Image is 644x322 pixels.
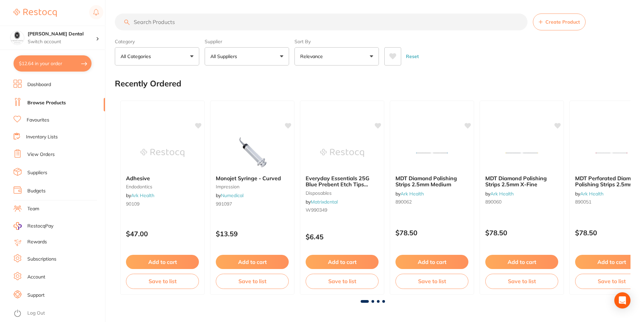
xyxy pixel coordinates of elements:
a: Numedical [221,192,243,198]
img: Adhesive [140,136,184,170]
span: Create Product [545,19,580,25]
button: Log Out [14,308,103,319]
a: Rewards [27,239,47,245]
button: Create Product [533,14,586,30]
span: by [395,191,424,197]
span: by [485,191,514,197]
a: Inventory Lists [26,134,58,140]
img: MDT Diamond Polishing Strips 2.5mm X-Fine [500,136,544,170]
button: All Suppliers [205,47,289,65]
span: by [575,191,603,197]
b: Monojet Syringe - Curved [216,175,289,181]
b: MDT Diamond Polishing Strips 2.5mm Medium [395,175,468,188]
img: MDT Perforated Diamond Polishing Strips 2.5mm Fine [590,136,634,170]
a: Ark Health [490,191,514,197]
a: Dashboard [27,81,51,88]
label: Category [115,38,199,45]
p: $6.45 [306,233,379,241]
a: Account [27,274,45,280]
span: RestocqPay [27,223,53,230]
p: $47.00 [126,230,199,238]
small: 90109 [126,201,199,207]
div: Open Intercom Messenger [614,292,630,308]
a: Matrixdental [311,199,338,205]
a: Ark Health [580,191,603,197]
a: Log Out [27,310,45,317]
p: $78.50 [485,229,558,237]
a: Ark Health [401,191,424,197]
a: Suppliers [27,169,47,176]
button: Save to list [126,274,199,289]
small: endodontics [126,184,199,189]
a: Subscriptions [27,256,56,263]
p: Relevance [300,53,326,60]
img: O'Meara Dental [10,31,24,45]
small: W990349 [306,207,379,213]
h2: Recently Ordered [115,79,181,88]
button: Save to list [485,274,558,289]
a: View Orders [27,151,55,158]
h4: O'Meara Dental [28,31,96,37]
button: Add to cart [395,255,468,269]
span: by [306,199,338,205]
button: Save to list [216,274,289,289]
input: Search Products [115,14,527,30]
small: impression [216,184,289,189]
a: RestocqPay [14,222,53,230]
span: by [126,192,154,198]
button: Add to cart [216,255,289,269]
span: by [216,192,243,198]
img: Everyday Essentials 25G Blue Prebent Etch Tips (100/pcs) [320,136,364,170]
button: Reset [404,47,421,65]
p: $13.59 [216,230,289,238]
a: Browse Products [27,100,66,106]
small: disposables [306,190,379,196]
button: $12.64 in your order [14,55,92,72]
p: All Suppliers [210,53,240,60]
p: All Categories [121,53,154,60]
button: Add to cart [306,255,379,269]
label: Sort By [294,38,379,45]
img: Restocq Logo [14,9,57,17]
button: Add to cart [485,255,558,269]
button: Add to cart [126,255,199,269]
small: 991097 [216,201,289,207]
img: RestocqPay [14,222,22,230]
img: Monojet Syringe - Curved [230,136,274,170]
a: Team [27,206,39,212]
a: Ark Health [131,192,154,198]
a: Restocq Logo [14,5,57,21]
label: Supplier [205,38,289,45]
button: All Categories [115,47,199,65]
p: $78.50 [395,229,468,237]
img: MDT Diamond Polishing Strips 2.5mm Medium [410,136,454,170]
p: Switch account [28,38,96,45]
button: Save to list [395,274,468,289]
b: Everyday Essentials 25G Blue Prebent Etch Tips (100/pcs) [306,175,379,188]
small: 890060 [485,199,558,205]
button: Save to list [306,274,379,289]
a: Budgets [27,188,46,194]
small: 890062 [395,199,468,205]
b: MDT Diamond Polishing Strips 2.5mm X-Fine [485,175,558,188]
a: Favourites [27,117,49,124]
button: Relevance [294,47,379,65]
a: Support [27,292,45,299]
b: Adhesive [126,175,199,181]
